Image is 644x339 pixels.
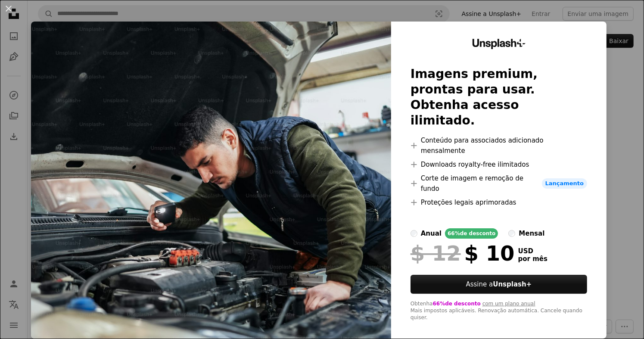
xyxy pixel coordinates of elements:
span: USD [518,247,548,255]
li: Corte de imagem e remoção de fundo [411,173,587,194]
div: 66% de desconto [445,228,498,239]
li: Proteções legais aprimoradas [411,197,587,208]
span: Lançamento [542,178,588,189]
span: 66% de desconto [433,301,481,307]
input: mensal [508,230,515,237]
button: Assine aUnsplash+ [411,275,587,294]
span: $ 12 [411,242,461,264]
div: mensal [519,228,544,239]
h2: Imagens premium, prontas para usar. Obtenha acesso ilimitado. [411,66,587,128]
div: $ 10 [411,242,515,264]
div: Obtenha Mais impostos aplicáveis. Renovação automática. Cancele quando quiser. [411,301,587,321]
div: anual [421,228,442,239]
li: Downloads royalty-free ilimitados [411,159,587,170]
strong: Unsplash+ [493,280,532,288]
li: Conteúdo para associados adicionado mensalmente [411,135,587,156]
input: anual66%de desconto [411,230,417,237]
span: por mês [518,255,548,263]
button: com um plano anual [482,301,535,308]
